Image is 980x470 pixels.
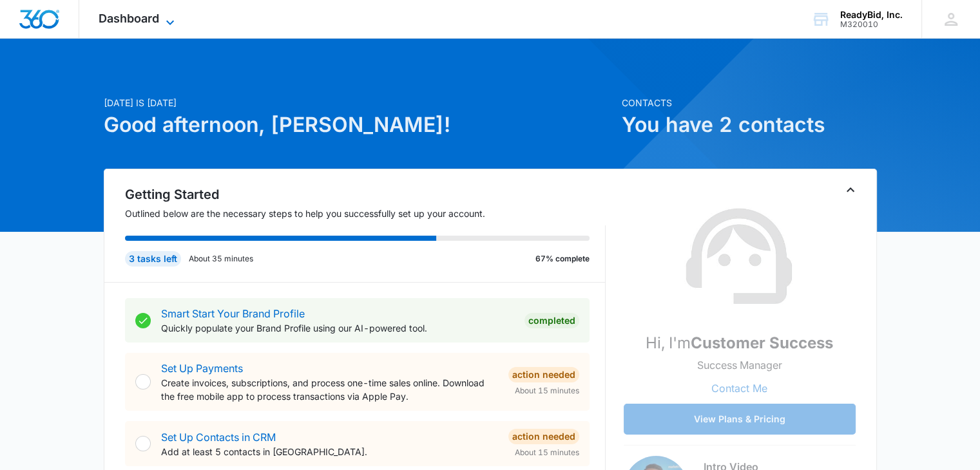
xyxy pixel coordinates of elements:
[646,332,833,355] p: Hi, I'm
[698,373,780,404] button: Contact Me
[125,207,606,220] p: Outlined below are the necessary steps to help you successfully set up your account.
[840,20,903,29] div: account id
[161,362,243,375] a: Set Up Payments
[161,307,305,320] a: Smart Start Your Brand Profile
[515,385,579,397] span: About 15 minutes
[622,109,877,140] h1: You have 2 contacts
[125,251,181,267] div: 3 tasks left
[697,357,782,373] p: Success Manager
[508,429,579,444] div: Action Needed
[99,12,159,25] span: Dashboard
[104,109,614,140] h1: Good afternoon, [PERSON_NAME]!
[843,182,858,198] button: Toggle Collapse
[189,253,253,265] p: About 35 minutes
[161,321,514,335] p: Quickly populate your Brand Profile using our AI-powered tool.
[524,313,579,328] div: Completed
[515,447,579,458] span: About 15 minutes
[125,185,606,204] h2: Getting Started
[624,404,856,435] button: View Plans & Pricing
[840,10,903,20] div: account name
[675,193,804,321] img: Customer Success
[535,253,590,265] p: 67% complete
[104,96,614,109] p: [DATE] is [DATE]
[508,367,579,382] div: Action Needed
[161,431,276,444] a: Set Up Contacts in CRM
[622,96,877,109] p: Contacts
[691,334,833,352] strong: Customer Success
[161,376,498,403] p: Create invoices, subscriptions, and process one-time sales online. Download the free mobile app t...
[161,445,498,458] p: Add at least 5 contacts in [GEOGRAPHIC_DATA].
